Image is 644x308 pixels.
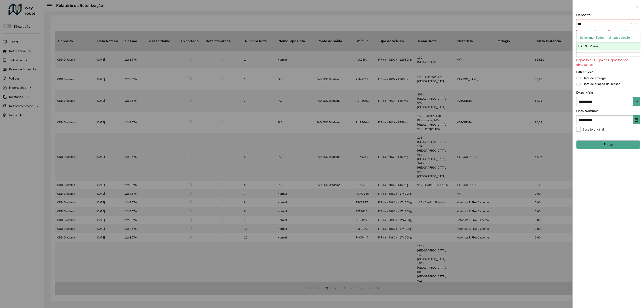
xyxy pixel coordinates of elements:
button: Choose Date [633,115,640,124]
ng-dropdown-panel: Options list [576,31,640,53]
div: CDD Maua [576,42,640,50]
formly-validation-message: Depósito ou Grupo de Depósitos são obrigatórios [576,30,628,38]
button: Choose Date [633,97,640,106]
label: Filtrar por [576,70,593,75]
label: Sessão original [576,127,604,132]
label: Depósito [576,12,591,18]
span: Clear all [631,21,635,26]
label: Data de criação da sessão [576,82,621,86]
button: Selecionar Todos [578,34,606,41]
label: Data início [576,90,595,95]
button: Limpar seleção [606,34,632,41]
label: Data de entrega [576,76,606,80]
button: Filtrar [576,140,640,149]
label: Data término [576,108,598,114]
formly-validation-message: Depósito ou Grupo de Depósitos são obrigatórios [576,58,628,66]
